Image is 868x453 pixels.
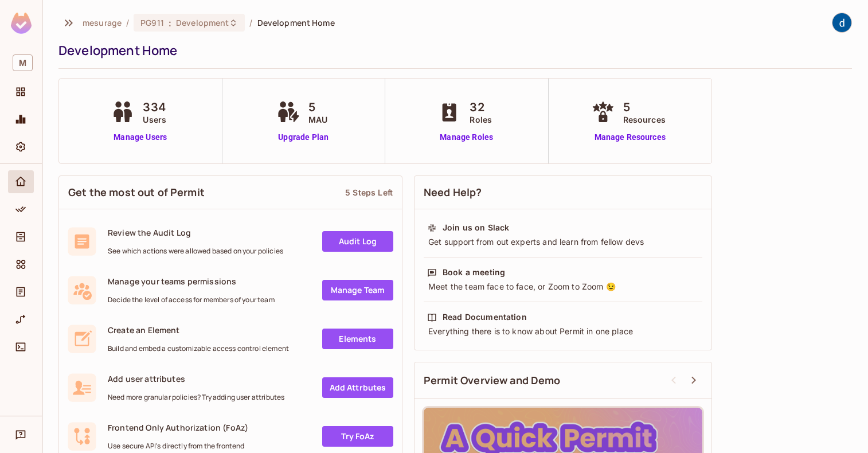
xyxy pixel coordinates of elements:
div: Get support from out experts and learn from fellow devs [427,236,699,248]
span: Add user attributes [108,373,284,384]
div: Monitoring [8,108,34,131]
span: MAU [308,114,327,126]
a: Upgrade Plan [274,131,333,143]
div: Workspace: mesurage [8,50,34,76]
span: Permit Overview and Demo [424,373,561,388]
a: Manage Team [322,280,393,300]
div: Meet the team face to face, or Zoom to Zoom 😉 [427,281,699,292]
span: Decide the level of access for members of your team [108,295,275,304]
span: Resources [623,114,666,126]
a: Manage Users [108,131,172,143]
div: Read Documentation [443,311,527,323]
span: Frontend Only Authorization (FoAz) [108,422,248,433]
a: Manage Resources [589,131,671,143]
div: Settings [8,135,34,158]
a: Add Attrbutes [322,377,393,398]
div: Elements [8,253,34,276]
span: Get the most out of Permit [68,185,205,200]
span: Development [176,17,229,28]
a: Try FoAz [322,426,393,447]
span: : [168,18,172,28]
div: Connect [8,335,34,358]
div: Development Home [58,42,846,59]
span: Roles [470,114,492,126]
div: Home [8,170,34,193]
div: Book a meeting [443,267,505,278]
span: Need Help? [424,185,482,200]
div: URL Mapping [8,308,34,331]
a: Manage Roles [435,131,498,143]
span: M [13,54,33,71]
span: See which actions were allowed based on your policies [108,247,283,256]
div: 5 Steps Left [345,187,393,198]
div: Audit Log [8,280,34,303]
span: Manage your teams permissions [108,276,275,287]
img: dev 911gcl [832,13,851,32]
span: Development Home [257,17,335,28]
li: / [126,17,129,28]
div: Help & Updates [8,423,34,446]
div: Policy [8,198,34,221]
img: SReyMgAAAABJRU5ErkJggg== [11,13,32,34]
span: 5 [308,99,327,116]
div: Directory [8,225,34,248]
a: Elements [322,329,393,349]
span: Users [143,114,166,126]
a: Audit Log [322,231,393,252]
div: Join us on Slack [443,222,509,233]
span: Build and embed a customizable access control element [108,344,289,353]
span: Need more granular policies? Try adding user attributes [108,393,284,402]
span: PG911 [140,17,164,28]
span: 334 [143,99,166,116]
span: 32 [470,99,492,116]
span: Create an Element [108,325,289,335]
span: Use secure API's directly from the frontend [108,442,248,451]
div: Everything there is to know about Permit in one place [427,326,699,337]
li: / [249,17,252,28]
div: Projects [8,80,34,103]
span: Review the Audit Log [108,227,283,238]
span: 5 [623,99,666,116]
span: the active workspace [83,17,122,28]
